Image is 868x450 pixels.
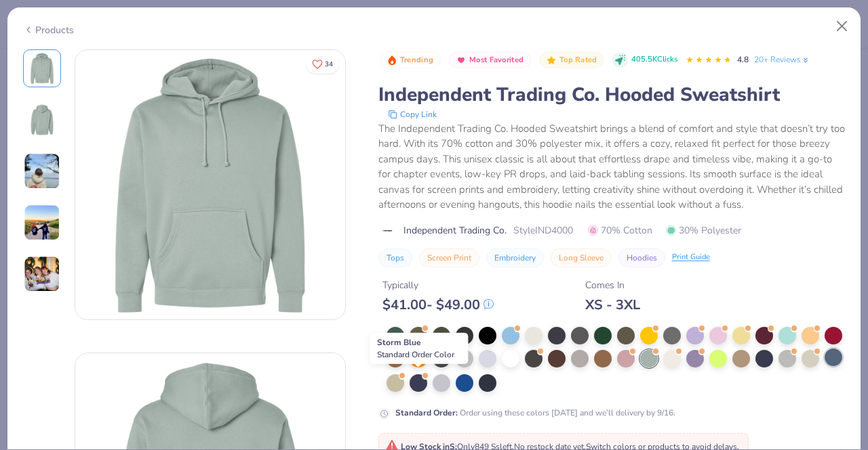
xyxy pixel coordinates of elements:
div: Print Guide [672,252,710,263]
img: Most Favorited sort [456,55,467,66]
span: 30% Polyester [666,223,741,238]
img: brand logo [378,225,397,236]
button: Tops [378,248,412,267]
img: User generated content [24,153,60,189]
img: User generated content [24,256,60,292]
img: User generated content [24,204,60,241]
span: Trending [400,56,433,64]
span: Most Favorited [469,56,524,64]
button: Embroidery [486,248,544,267]
span: Style IND4000 [513,223,573,238]
button: Hoodies [618,248,665,267]
span: 405.5K Clicks [631,54,677,66]
span: Independent Trading Co. [403,223,507,238]
div: Order using these colors [DATE] and we’ll delivery by 9/16. [395,407,675,419]
span: 70% Cotton [588,223,652,238]
button: Badge Button [539,51,604,69]
div: Storm Blue [370,333,468,364]
button: Badge Button [449,51,531,69]
div: Typically [382,278,494,292]
span: Top Rated [559,56,597,64]
button: Badge Button [380,51,441,69]
button: Screen Print [419,248,479,267]
span: Standard Order Color [377,349,454,360]
div: The Independent Trading Co. Hooded Sweatshirt brings a blend of comfort and style that doesn’t tr... [378,121,846,212]
img: Back [26,104,58,136]
div: $ 41.00 - $ 49.00 [382,296,494,313]
button: copy to clipboard [384,108,441,121]
button: Long Sleeve [551,248,612,267]
div: Independent Trading Co. Hooded Sweatshirt [378,82,846,108]
span: 4.8 [737,54,749,65]
div: Products [23,23,74,37]
div: 4.8 Stars [686,49,732,71]
img: Trending sort [387,55,397,66]
button: Close [829,14,855,39]
a: 20+ Reviews [754,53,810,66]
img: Top Rated sort [546,55,557,66]
span: 34 [325,61,333,68]
strong: Standard Order : [395,407,458,418]
img: Front [26,52,58,85]
img: Front [75,50,345,319]
button: Like [306,54,339,74]
div: Comes In [585,278,640,292]
div: XS - 3XL [585,296,640,313]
